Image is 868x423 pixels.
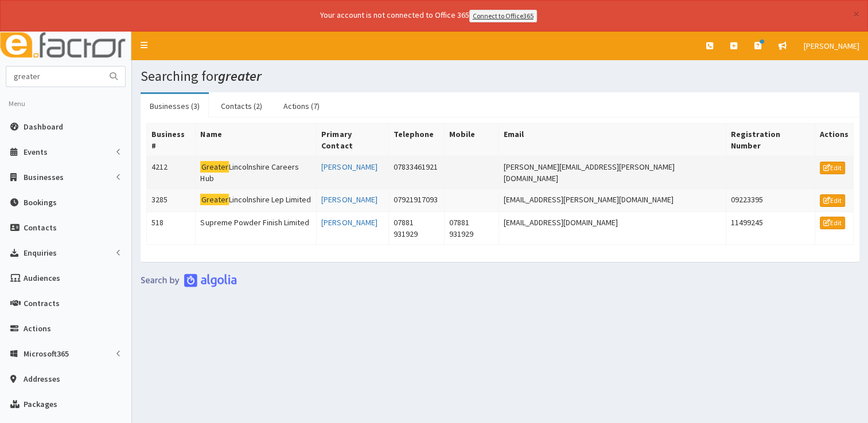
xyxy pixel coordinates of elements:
[200,194,229,206] mark: Greater
[388,123,444,156] th: Telephone
[321,194,377,205] a: [PERSON_NAME]
[24,323,51,334] span: Actions
[317,123,388,156] th: Primary Contact
[499,189,726,211] td: [EMAIL_ADDRESS][PERSON_NAME][DOMAIN_NAME]
[726,123,815,156] th: Registration Number
[24,147,48,157] span: Events
[24,248,57,258] span: Enquiries
[24,298,60,308] span: Contracts
[141,94,209,118] a: Businesses (3)
[200,161,229,173] mark: Greater
[321,217,377,228] a: [PERSON_NAME]
[853,8,859,20] button: ×
[147,123,196,156] th: Business #
[147,189,196,211] td: 3285
[196,189,317,211] td: Lincolnshire Lep Limited
[24,197,57,207] span: Bookings
[93,9,764,22] div: Your account is not connected to Office 365
[24,172,64,182] span: Businesses
[147,156,196,189] td: 4212
[820,217,845,229] a: Edit
[274,94,329,118] a: Actions (7)
[141,273,237,287] img: search-by-algolia-light-background.png
[24,348,69,359] span: Microsoft365
[815,123,853,156] th: Actions
[388,211,444,244] td: 07881 931929
[726,189,815,211] td: 09223395
[795,32,868,60] a: [PERSON_NAME]
[820,194,845,207] a: Edit
[820,162,845,174] a: Edit
[24,122,63,132] span: Dashboard
[388,156,444,189] td: 07833461921
[196,211,317,244] td: Supreme Powder Finish Limited
[196,123,317,156] th: Name
[388,189,444,211] td: 07921917093
[212,94,271,118] a: Contacts (2)
[499,123,726,156] th: Email
[141,69,859,84] h1: Searching for
[147,211,196,244] td: 518
[499,211,726,244] td: [EMAIL_ADDRESS][DOMAIN_NAME]
[804,41,859,51] span: [PERSON_NAME]
[469,10,537,22] a: Connect to Office365
[6,66,103,87] input: Search...
[444,123,499,156] th: Mobile
[499,156,726,189] td: [PERSON_NAME][EMAIL_ADDRESS][PERSON_NAME][DOMAIN_NAME]
[24,374,60,384] span: Addresses
[726,211,815,244] td: 11499245
[24,273,60,283] span: Audiences
[196,156,317,189] td: Lincolnshire Careers Hub
[444,211,499,244] td: 07881 931929
[218,67,262,85] i: greater
[24,399,57,409] span: Packages
[321,162,377,172] a: [PERSON_NAME]
[24,222,57,233] span: Contacts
